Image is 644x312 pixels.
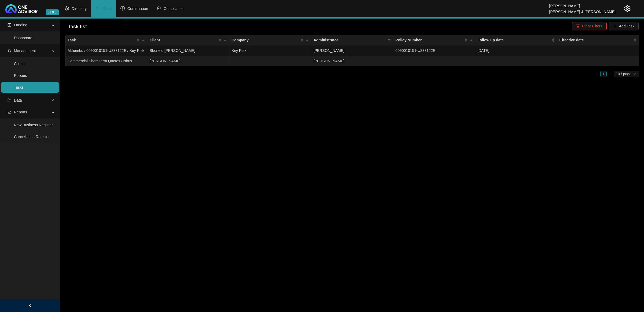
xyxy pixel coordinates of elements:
span: Clear Filters [582,23,602,29]
th: Company [229,35,311,45]
span: filter [387,36,392,44]
th: Task [65,35,147,45]
span: profile [8,23,11,27]
span: left [28,304,32,307]
span: Administrator [313,37,385,43]
span: line-chart [8,110,11,114]
td: Sbonelo [PERSON_NAME] [147,45,229,56]
th: Effective date [557,35,639,45]
span: user [95,6,100,10]
span: filter [388,38,391,42]
span: search [469,36,474,44]
span: v1.9.6 [46,9,59,15]
span: import [8,98,11,102]
span: Task [68,37,135,43]
span: Data [14,98,22,102]
button: right [607,71,613,77]
span: search [306,38,309,42]
span: 10 / page [616,71,637,77]
span: Reports [14,110,27,114]
span: plus [613,24,617,28]
div: [PERSON_NAME] [549,1,616,7]
li: Next Page [607,71,613,77]
img: 2df55531c6924b55f21c4cf5d4484680-logo-light.svg [5,4,38,13]
span: Compliance [164,6,184,11]
span: search [142,38,145,42]
a: Policies [14,73,27,78]
li: Previous Page [594,71,600,77]
td: [PERSON_NAME] [147,56,229,66]
span: setting [624,5,631,12]
span: Landing [14,23,27,27]
td: Commercial Short Term Quotes / Nbus [65,56,147,66]
span: Add Task [619,23,634,29]
span: search [305,36,310,44]
a: New Business Register [14,123,53,127]
span: Follow up date [477,37,550,43]
span: search [224,38,227,42]
span: Commission [127,6,148,11]
th: Client [147,35,229,45]
button: Clear Filters [572,22,606,30]
span: Task list [68,24,87,29]
div: [PERSON_NAME] & [PERSON_NAME] [549,7,616,13]
li: 1 [600,71,607,77]
a: Tasks [14,85,24,89]
td: Mthembu / 0090010151-U833122E / Key Risk [65,45,147,56]
span: right [608,72,612,76]
span: Management [14,49,36,53]
button: Add Task [609,22,639,30]
span: user [8,49,11,53]
span: Company [232,37,299,43]
span: safety [157,6,161,10]
span: search [223,36,228,44]
span: Effective date [559,37,632,43]
a: Cancellation Register [14,135,50,139]
a: 1 [601,71,606,77]
a: Clients [14,62,25,66]
td: [DATE] [475,45,557,56]
span: left [595,72,599,76]
span: filter [576,24,580,28]
th: Policy Number [393,35,475,45]
span: Policy Number [396,37,463,43]
span: Client [149,37,217,43]
span: Directory [72,6,87,11]
span: [PERSON_NAME] [313,48,344,53]
th: Follow up date [475,35,557,45]
span: setting [65,6,69,10]
button: left [594,71,600,77]
td: Key Risk [229,45,311,56]
span: [PERSON_NAME] [313,59,344,63]
div: Page Size [614,71,639,77]
span: search [470,38,473,42]
span: dollar [120,6,125,10]
span: search [141,36,146,44]
span: Client [102,6,112,11]
td: 0090010151-U833122E [393,45,475,56]
a: Dashboard [14,36,32,40]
